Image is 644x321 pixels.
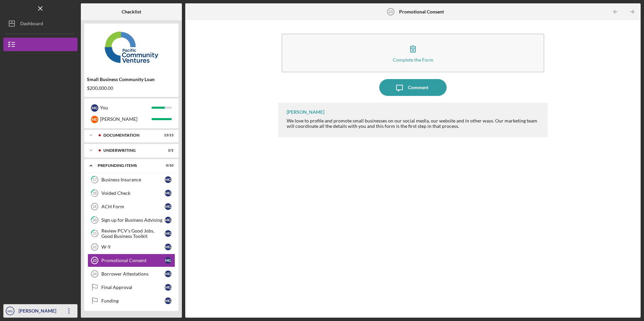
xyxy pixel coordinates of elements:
tspan: 23 [93,258,97,262]
div: M G [165,190,171,197]
div: Comment [408,79,428,96]
button: Comment [379,79,447,96]
a: 18Voided CheckMG [88,186,175,200]
b: Promotional Consent [399,9,444,14]
a: 24Borrower AttestationsMG [88,267,175,281]
div: 0 / 10 [161,164,173,168]
div: Sign up for Business Advising [101,217,165,223]
div: M G [91,104,98,112]
div: M G [165,244,171,250]
a: 17Business InsuranceMG [88,173,175,186]
div: M G [165,284,171,291]
div: [PERSON_NAME] [100,113,152,125]
tspan: 17 [93,178,97,182]
div: Borrower Attestations [101,271,165,277]
div: Dashboard [20,17,43,32]
div: M D [91,116,98,123]
div: Review PCV's Good Jobs, Good Business Toolkit [101,228,165,239]
div: Funding [101,298,165,304]
text: MG [7,309,12,313]
div: Small Business Community Loan [87,77,176,82]
tspan: 19 [92,205,96,209]
div: M G [165,176,171,183]
a: FundingMG [88,294,175,308]
div: [PERSON_NAME] [17,304,61,319]
b: Checklist [122,9,141,14]
button: Dashboard [3,17,77,30]
img: Product logo [84,27,179,67]
tspan: 18 [93,191,97,195]
div: 13 / 13 [161,133,173,137]
div: Business Insurance [101,177,165,182]
div: M G [165,217,171,223]
a: Final ApprovalMG [88,281,175,294]
a: 22W-9MG [88,240,175,254]
button: MG[PERSON_NAME] [3,304,77,318]
div: M G [165,203,171,210]
div: Voided Check [101,190,165,196]
tspan: 22 [93,245,97,249]
tspan: 20 [93,218,97,222]
div: We love to profile and promote small businesses on our social media, our website and in other way... [287,118,541,129]
div: You [100,102,152,113]
div: M G [165,230,171,237]
div: M G [165,257,171,264]
div: W-9 [101,244,165,250]
div: Complete the Form [393,57,433,62]
tspan: 23 [388,10,392,14]
div: Documentation [103,133,157,137]
a: 23Promotional ConsentMG [88,254,175,267]
div: Prefunding Items [98,164,157,168]
tspan: 24 [93,272,97,276]
div: 2 / 2 [161,148,173,152]
div: Underwriting [103,148,157,152]
tspan: 21 [93,231,97,236]
div: [PERSON_NAME] [287,109,324,115]
div: Promotional Consent [101,258,165,263]
button: Complete the Form [282,34,544,72]
div: ACH Form [101,204,165,209]
a: 19ACH FormMG [88,200,175,213]
div: $200,000.00 [87,85,176,91]
div: Final Approval [101,285,165,290]
div: M G [165,271,171,277]
a: 21Review PCV's Good Jobs, Good Business ToolkitMG [88,227,175,240]
a: 20Sign up for Business AdvisingMG [88,213,175,227]
div: M G [165,297,171,304]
